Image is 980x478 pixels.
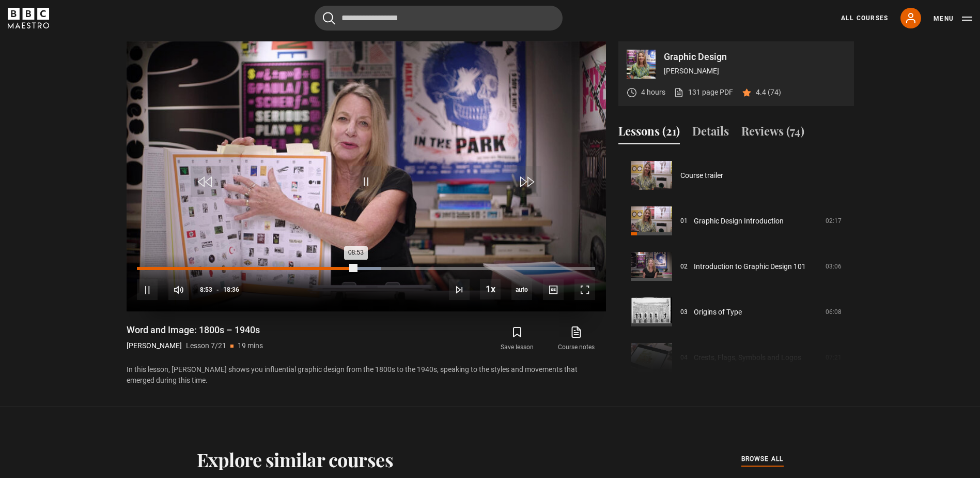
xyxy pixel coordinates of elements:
[511,279,532,300] div: Current quality: 720p
[200,280,212,299] span: 8:53
[934,13,972,24] button: Toggle navigation
[315,6,563,31] input: Search
[127,324,263,336] h1: Word and Image: 1800s – 1940s
[680,170,723,181] a: Course trailer
[664,66,846,77] p: [PERSON_NAME]
[137,279,158,300] button: Pause
[618,123,680,144] button: Lessons (21)
[127,41,606,311] video-js: Video Player
[223,280,239,299] span: 18:36
[547,324,605,354] a: Course notes
[238,340,263,351] p: 19 mins
[543,279,564,300] button: Captions
[841,13,888,23] a: All Courses
[741,454,784,465] a: browse all
[741,123,804,144] button: Reviews (74)
[694,307,742,318] a: Origins of Type
[741,454,784,464] span: browse all
[127,340,182,351] p: [PERSON_NAME]
[137,267,595,270] div: Progress Bar
[323,12,335,25] button: Submit the search query
[664,52,846,62] p: Graphic Design
[574,279,595,300] button: Fullscreen
[641,87,665,98] p: 4 hours
[127,364,606,386] p: In this lesson, [PERSON_NAME] shows you influential graphic design from the 1800s to the 1940s, s...
[480,279,501,300] button: Playback Rate
[756,87,781,98] p: 4.4 (74)
[694,261,806,272] a: Introduction to Graphic Design 101
[674,87,733,98] a: 131 page PDF
[511,279,532,300] span: auto
[694,216,784,227] a: Graphic Design Introduction
[8,8,49,28] svg: BBC Maestro
[168,279,189,300] button: Mute
[488,324,547,354] button: Save lesson
[216,286,219,293] span: -
[186,340,226,351] p: Lesson 7/21
[449,279,470,300] button: Next Lesson
[692,123,729,144] button: Details
[197,449,394,470] h2: Explore similar courses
